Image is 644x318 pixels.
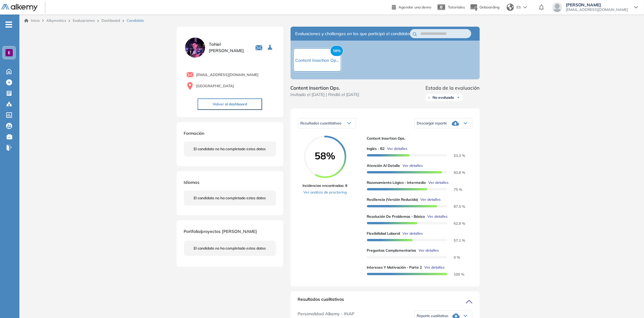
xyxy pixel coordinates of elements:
span: Tahiel [PERSON_NAME] [209,41,248,54]
span: 87.5 % [446,204,465,209]
span: Ver detalles [429,180,449,185]
i: - [5,24,12,25]
span: Resolución de problemas - Básico [367,214,425,219]
span: Agendar una demo [399,5,431,9]
span: El candidato no ha completado estos datos [194,146,266,152]
span: Alkymetrics [46,18,66,23]
span: Onboarding [479,5,499,9]
span: Preguntas complementarias [367,248,416,253]
span: Tutoriales [448,5,465,9]
span: Ver detalles [428,214,448,219]
button: Ver detalles [418,197,441,202]
span: Resiliencia (versión reducida) [367,197,418,202]
span: Atención al detalle [367,163,400,168]
a: Inicio [24,18,40,23]
a: Ver análisis de proctoring [303,190,348,195]
span: 57.1 % [446,238,465,243]
span: Evaluaciones y challenges en los que participó el candidato [295,31,410,37]
span: Idiomas [184,180,200,185]
button: Ver detalles [422,265,445,270]
span: 100 % [446,272,464,277]
span: 53.3 % [446,153,465,158]
img: PROFILE_MENU_LOGO_USER [184,36,206,59]
span: 58% [330,45,343,56]
img: world [507,4,514,11]
button: Ver detalles [416,248,439,253]
span: Inglés - B2 [367,146,385,151]
button: Seleccione la evaluación activa [265,42,276,53]
span: El candidato no ha completado estos datos [194,246,266,251]
span: [EMAIL_ADDRESS][DOMAIN_NAME] [566,7,628,12]
span: Content Insertion Op... [295,58,339,63]
span: Incidencias encontradas: 8 [303,183,348,188]
span: Ver detalles [421,197,441,202]
img: Ícono de flecha [457,96,460,99]
span: No evaluado [433,95,454,100]
a: Evaluaciones [73,18,95,23]
span: Ver detalles [403,163,423,168]
span: Resultados cualitativos [298,296,344,306]
span: Content Insertion Ops. [291,84,359,91]
span: ES [516,5,521,10]
span: Invitado el [DATE] | Rindió el [DATE] [291,91,359,98]
span: 75 % [446,187,462,192]
button: Volver al dashboard [198,98,262,110]
span: Razonamiento Lógico - Intermedio [367,180,426,185]
span: Candidato [127,18,144,23]
button: Ver detalles [385,146,408,151]
a: Agendar una demo [392,3,431,10]
span: Ver detalles [425,265,445,270]
span: 62.9 % [446,221,465,226]
button: Ver detalles [400,163,423,168]
span: Formación [184,131,205,136]
img: arrow [523,6,527,8]
button: Ver detalles [425,214,448,219]
span: E [8,50,10,55]
button: Ver detalles [426,180,449,185]
span: Estado de la evaluación [426,84,480,91]
span: 58% [304,151,346,161]
a: Dashboard [102,18,120,23]
span: [PERSON_NAME] [566,2,628,7]
span: Ver detalles [403,231,423,236]
span: 0 % [446,255,460,260]
span: Resultados cuantitativos [301,121,342,125]
span: Ver detalles [387,146,408,151]
span: El candidato no ha completado estos datos [194,195,266,201]
span: Portfolio/proyectos [PERSON_NAME] [184,229,257,234]
span: [EMAIL_ADDRESS][DOMAIN_NAME] [196,72,259,78]
span: Ver detalles [419,248,439,253]
span: 93.8 % [446,170,465,175]
span: Intereses y Motivación - Parte 2 [367,265,422,270]
span: Flexibilidad Laboral [367,231,400,236]
span: Descargar reporte [417,121,447,126]
img: Logo [1,4,38,12]
button: Onboarding [470,1,499,14]
span: Content Insertion Ops. [367,136,468,141]
span: [GEOGRAPHIC_DATA] [196,83,234,89]
button: Ver detalles [400,231,423,236]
